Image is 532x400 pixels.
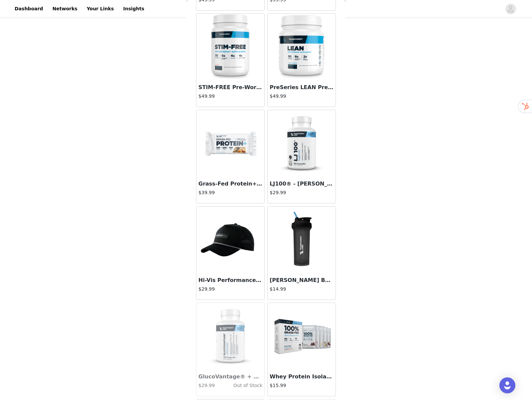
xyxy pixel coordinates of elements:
img: GlucoVantage® + Bioperine® [197,303,264,369]
h4: $29.99 [198,286,262,293]
img: Hi-Vis Performance 5-Panel Cap [197,206,264,273]
img: Whey Protein Isolate - 5 Serving Variety Pack [268,303,335,369]
img: PreSeries LEAN Pre-Workout V3 (Limited Flavors) [268,14,335,80]
h4: $15.99 [270,382,334,389]
h4: $49.99 [198,93,262,100]
h3: Whey Protein Isolate - 5 Serving Variety Pack [270,373,334,381]
img: LJ100® - Tongkat Ali [268,110,335,177]
h4: $49.99 [270,93,334,100]
h3: LJ100® - [PERSON_NAME] [270,180,334,188]
h4: Out of Stock [220,382,262,389]
img: Grass-Fed Protein+ Bars [197,110,264,177]
h4: $29.99 [270,189,334,196]
a: Insights [119,1,148,16]
a: Networks [48,1,81,16]
h3: PreSeries LEAN Pre-Workout V3 (Limited Flavors) [270,83,334,91]
img: TL Shaker Bottle [268,206,335,273]
div: Open Intercom Messenger [499,377,515,393]
img: STIM-FREE Pre-Workout (Limited Flavors) [197,14,264,80]
h3: [PERSON_NAME] Bottle [270,276,334,284]
h3: STIM-FREE Pre-Workout (Limited Flavors) [198,83,262,91]
h4: $14.99 [270,286,334,293]
h4: $39.99 [198,189,262,196]
a: Dashboard [11,1,47,16]
h4: $29.99 [198,382,220,389]
h3: Grass-Fed Protein+ Bars [198,180,262,188]
h3: Hi-Vis Performance 5-Panel Cap [198,276,262,284]
h3: GlucoVantage® + Bioperine® [198,373,262,381]
a: Your Links [83,1,118,16]
div: avatar [507,4,514,14]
